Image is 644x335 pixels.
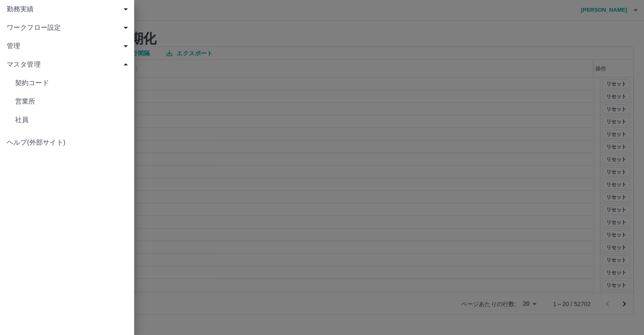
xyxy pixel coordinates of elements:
[7,60,131,70] span: マスタ管理
[7,138,127,148] span: ヘルプ(外部サイト)
[7,41,131,51] span: 管理
[15,115,127,125] span: 社員
[7,4,131,14] span: 勤務実績
[15,78,127,88] span: 契約コード
[7,23,131,33] span: ワークフロー設定
[15,96,127,106] span: 営業所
